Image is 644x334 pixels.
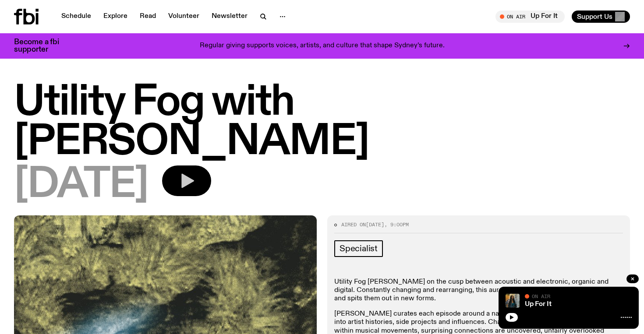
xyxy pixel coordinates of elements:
img: Ify - a Brown Skin girl with black braided twists, looking up to the side with her tongue stickin... [506,294,520,308]
span: On Air [532,293,550,299]
h1: Utility Fog with [PERSON_NAME] [14,83,630,162]
span: Aired on [341,221,366,228]
a: Read [134,11,161,23]
a: Specialist [334,240,383,257]
p: Regular giving supports voices, artists, and culture that shape Sydney’s future. [200,42,445,50]
p: Utility Fog [PERSON_NAME] on the cusp between acoustic and electronic, organic and digital. Const... [334,278,623,303]
a: Schedule [56,11,96,23]
span: Specialist [340,244,378,253]
button: On AirUp For It [495,11,565,23]
a: Volunteer [163,11,205,23]
span: [DATE] [14,165,148,205]
span: , 9:00pm [384,221,409,228]
a: Newsletter [206,11,253,23]
a: Explore [98,11,133,23]
span: Support Us [577,13,612,21]
h3: Become a fbi supporter [14,39,70,53]
span: [DATE] [366,221,384,228]
a: Up For It [525,301,552,308]
button: Support Us [572,11,630,23]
